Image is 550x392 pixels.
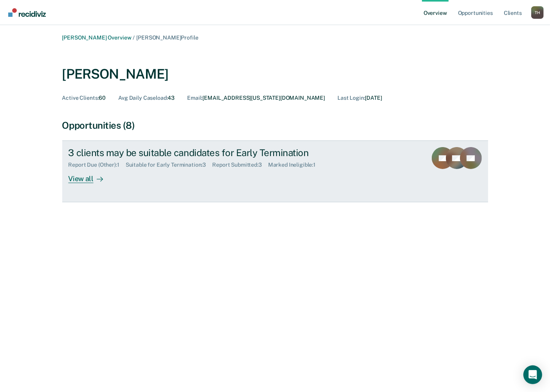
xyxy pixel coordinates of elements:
span: Email : [187,95,202,101]
span: Avg Daily Caseload : [118,95,168,101]
div: View all [69,168,112,183]
div: Report Due (Other) : 1 [69,162,126,168]
div: [EMAIL_ADDRESS][US_STATE][DOMAIN_NAME] [187,95,325,101]
button: Profile dropdown button [531,6,544,19]
div: 43 [118,95,175,101]
img: Recidiviz [8,8,46,17]
a: [PERSON_NAME] Overview [62,34,132,41]
a: 3 clients may be suitable candidates for Early TerminationReport Due (Other):1Suitable for Early ... [62,140,488,202]
span: [PERSON_NAME] Profile [136,34,198,41]
div: Opportunities (8) [62,120,488,131]
div: [DATE] [337,95,382,101]
span: / [131,34,136,41]
div: 60 [62,95,106,101]
div: Open Intercom Messenger [523,365,542,384]
div: Report Submitted : 3 [212,162,268,168]
span: Active Clients : [62,95,99,101]
span: Last Login : [337,95,365,101]
div: Marked Ineligible : 1 [268,162,322,168]
div: 3 clients may be suitable candidates for Early Termination [69,147,343,158]
div: T H [531,6,544,19]
div: Suitable for Early Termination : 3 [126,162,213,168]
div: [PERSON_NAME] [62,66,169,82]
